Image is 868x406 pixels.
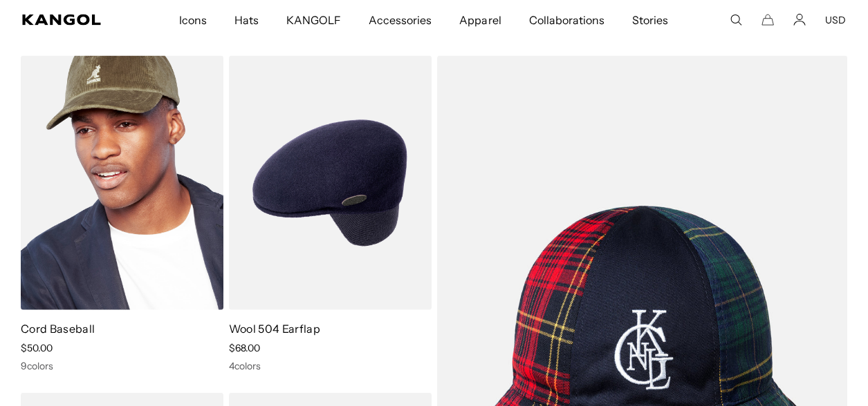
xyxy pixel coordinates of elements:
a: Kangol [22,14,118,26]
a: Account [793,14,806,26]
summary: Search here [730,14,742,26]
span: $68.00 [229,342,260,354]
a: Wool 504 Earflap [229,322,320,336]
img: Cord Baseball [21,56,223,310]
button: Cart [761,14,774,26]
div: 4 colors [229,360,432,372]
button: USD [825,14,846,26]
img: Wool 504 Earflap [229,56,432,310]
a: Cord Baseball [21,322,95,336]
span: $50.00 [21,342,53,354]
div: 9 colors [21,360,223,372]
